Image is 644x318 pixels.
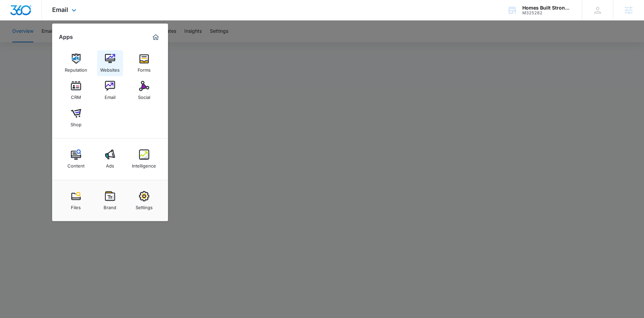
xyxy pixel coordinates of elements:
div: CRM [71,91,81,100]
a: Email [97,77,123,103]
div: Brand [104,201,116,210]
a: Social [131,77,157,103]
a: Marketing 360® Dashboard [150,32,161,43]
div: Websites [100,64,120,73]
div: Ads [106,160,114,169]
a: Ads [97,146,123,172]
div: account id [522,11,572,15]
a: Intelligence [131,146,157,172]
div: Content [67,160,85,169]
a: Reputation [63,50,89,76]
a: Forms [131,50,157,76]
div: Intelligence [132,160,156,169]
a: CRM [63,77,89,103]
span: Email [52,6,68,13]
div: Reputation [65,64,87,73]
a: Brand [97,188,123,214]
a: Settings [131,188,157,214]
h2: Apps [59,34,73,40]
a: Files [63,188,89,214]
a: Content [63,146,89,172]
div: account name [522,5,572,11]
div: Email [105,91,116,100]
div: Social [138,91,150,100]
div: Forms [138,64,151,73]
a: Shop [63,105,89,131]
div: Shop [71,118,81,127]
a: Websites [97,50,123,76]
div: Files [71,201,81,210]
div: Settings [136,201,153,210]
